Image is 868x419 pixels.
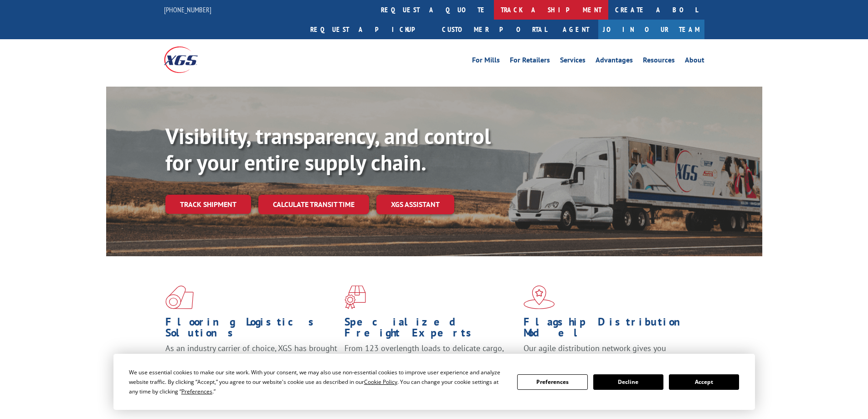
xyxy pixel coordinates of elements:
a: Services [560,57,586,67]
span: Cookie Policy [364,378,397,386]
button: Decline [593,374,663,390]
a: Agent [554,20,598,39]
a: Join Our Team [598,20,704,39]
a: Request a pickup [303,20,435,39]
a: [PHONE_NUMBER] [164,5,211,14]
a: For Mills [472,57,500,67]
button: Accept [669,374,739,390]
button: Preferences [517,374,587,390]
span: As an industry carrier of choice, XGS has brought innovation and dedication to flooring logistics... [165,343,337,375]
span: Preferences [181,388,212,395]
a: Customer Portal [435,20,554,39]
h1: Specialized Freight Experts [344,316,517,343]
h1: Flooring Logistics Solutions [165,316,338,343]
img: xgs-icon-focused-on-flooring-red [344,285,366,309]
span: Our agile distribution network gives you nationwide inventory management on demand. [524,343,691,364]
a: Track shipment [165,195,251,214]
a: About [685,57,704,67]
a: XGS ASSISTANT [376,195,454,214]
p: From 123 overlength loads to delicate cargo, our experienced staff knows the best way to move you... [344,343,517,383]
a: For Retailers [510,57,550,67]
h1: Flagship Distribution Model [524,316,696,343]
div: Cookie Consent Prompt [113,354,755,410]
img: xgs-icon-total-supply-chain-intelligence-red [165,285,194,309]
a: Resources [643,57,675,67]
div: We use essential cookies to make our site work. With your consent, we may also use non-essential ... [129,367,506,396]
b: Visibility, transparency, and control for your entire supply chain. [165,122,491,176]
a: Calculate transit time [258,195,369,214]
a: Advantages [596,57,633,67]
img: xgs-icon-flagship-distribution-model-red [524,285,555,309]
